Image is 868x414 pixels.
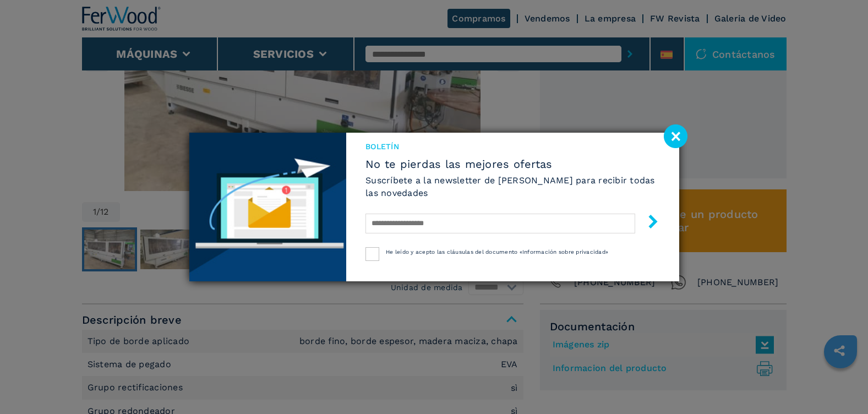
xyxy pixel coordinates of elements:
[365,141,659,152] span: Boletín
[365,174,659,199] h6: Suscríbete a la newsletter de [PERSON_NAME] para recibir todas las novedades
[386,249,608,255] span: He leído y acepto las cláusulas del documento «Información sobre privacidad»
[365,157,659,171] span: No te pierdas las mejores ofertas
[189,133,347,281] img: Newsletter image
[635,210,660,236] button: submit-button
